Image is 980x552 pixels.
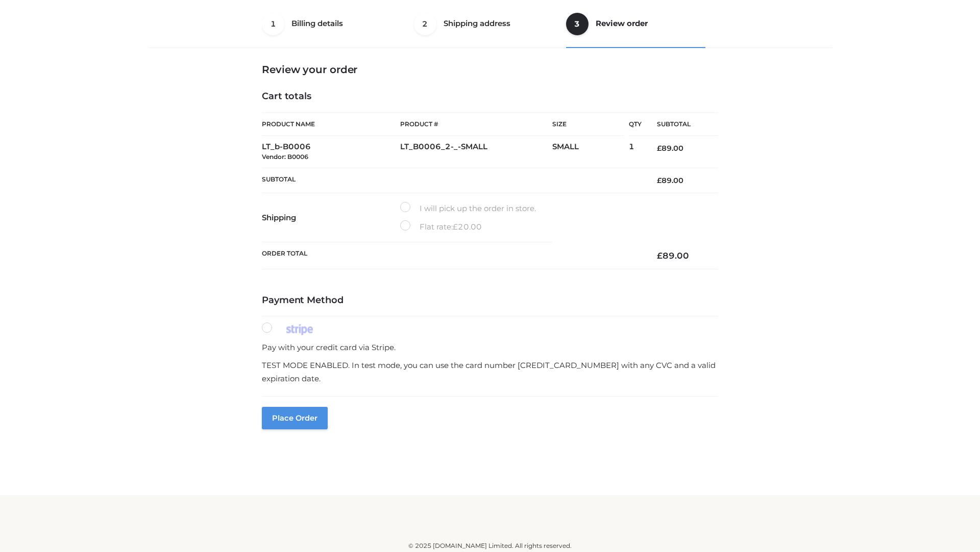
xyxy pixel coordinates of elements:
span: £ [657,176,661,185]
th: Order Total [262,242,642,269]
th: Size [552,113,624,136]
h4: Cart totals [262,91,718,102]
bdi: 89.00 [657,250,689,261]
small: Vendor: B0006 [262,153,308,160]
th: Shipping [262,193,400,242]
label: Flat rate: [400,220,482,234]
h4: Payment Method [262,295,718,306]
td: 1 [629,136,642,168]
td: SMALL [552,136,629,168]
td: LT_B0006_2-_-SMALL [400,136,552,168]
th: Subtotal [642,113,718,136]
span: £ [657,250,663,261]
bdi: 89.00 [657,144,683,153]
span: £ [453,222,458,232]
th: Subtotal [262,168,642,193]
td: LT_b-B0006 [262,136,400,168]
bdi: 20.00 [453,222,482,232]
span: £ [657,144,661,153]
th: Product # [400,112,552,136]
th: Qty [629,112,642,136]
th: Product Name [262,112,400,136]
bdi: 89.00 [657,176,683,185]
p: TEST MODE ENABLED. In test mode, you can use the card number [CREDIT_CARD_NUMBER] with any CVC an... [262,359,718,385]
button: Place order [262,407,328,429]
h3: Review your order [262,63,718,76]
div: © 2025 [DOMAIN_NAME] Limited. All rights reserved. [152,541,828,551]
label: I will pick up the order in store. [400,202,536,215]
p: Pay with your credit card via Stripe. [262,341,718,354]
